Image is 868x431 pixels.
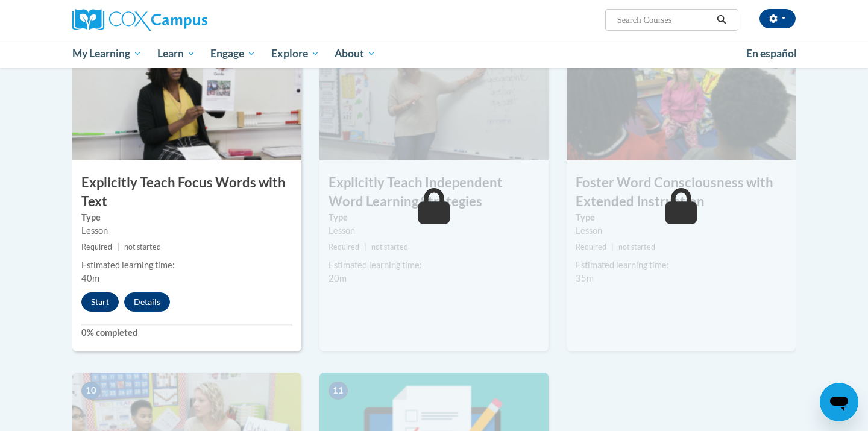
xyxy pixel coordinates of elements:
[576,242,606,251] span: Required
[364,242,366,251] span: |
[576,259,787,272] div: Estimated learning time:
[329,382,348,400] span: 11
[72,46,142,61] span: My Learning
[319,40,549,160] img: Course Image
[319,174,549,211] h3: Explicitly Teach Independent Word Learning Strategies
[124,292,170,312] button: Details
[64,40,149,68] a: My Learning
[329,259,539,272] div: Estimated learning time:
[72,9,301,31] a: Cox Campus
[263,40,327,68] a: Explore
[759,9,796,28] button: Account Settings
[72,40,301,160] img: Course Image
[616,13,712,27] input: Search Courses
[329,224,539,238] div: Lesson
[329,273,347,283] span: 20m
[576,224,787,238] div: Lesson
[576,211,787,224] label: Type
[327,40,384,68] a: About
[81,224,292,238] div: Lesson
[81,259,292,272] div: Estimated learning time:
[712,13,731,27] button: Search
[203,40,263,68] a: Engage
[611,242,614,251] span: |
[820,383,858,421] iframe: Button to launch messaging window
[329,211,539,224] label: Type
[738,41,805,66] a: En español
[746,47,797,60] span: En español
[149,40,203,68] a: Learn
[54,40,814,68] div: Main menu
[81,211,292,224] label: Type
[117,242,119,251] span: |
[329,242,359,251] span: Required
[124,242,161,251] span: not started
[371,242,408,251] span: not started
[72,174,301,211] h3: Explicitly Teach Focus Words with Text
[81,292,119,312] button: Start
[81,326,292,339] label: 0% completed
[576,273,594,283] span: 35m
[567,40,796,160] img: Course Image
[81,242,112,251] span: Required
[271,46,319,61] span: Explore
[81,382,101,400] span: 10
[618,242,655,251] span: not started
[72,9,207,31] img: Cox Campus
[81,273,99,283] span: 40m
[157,46,195,61] span: Learn
[335,46,376,61] span: About
[567,174,796,211] h3: Foster Word Consciousness with Extended Instruction
[210,46,256,61] span: Engage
